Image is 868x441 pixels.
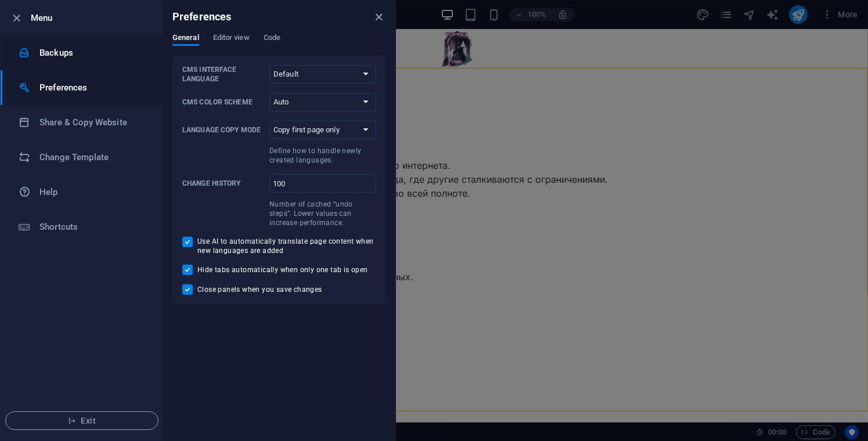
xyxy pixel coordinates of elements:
p: CMS Color Scheme [182,97,265,107]
select: Language Copy ModeDefine how to handle newly created languages. [269,121,376,139]
a: Help [1,175,163,209]
span: Exit [15,416,149,425]
span: Editor view [213,31,250,47]
p: Number of cached “undo steps”. Lower values can increase performance. [269,200,376,227]
span: Hide tabs automatically when only one tab is open [197,265,368,274]
p: Language Copy Mode [182,125,265,135]
h6: Shortcuts [39,220,147,234]
span: Code [264,31,280,47]
button: close [372,10,386,24]
h6: Preferences [39,81,147,95]
p: Change history [182,179,265,188]
span: General [172,31,199,47]
h6: Backups [39,46,147,60]
h6: Change Template [39,150,147,164]
h6: Preferences [172,10,232,24]
select: CMS Interface Language [269,65,376,84]
h6: Menu [31,11,154,25]
span: Use AI to automatically translate page content when new languages are added [197,237,376,255]
span: Close panels when you save changes [197,285,322,294]
input: Change historyNumber of cached “undo steps”. Lower values can increase performance. [269,174,376,193]
div: Preferences [172,33,386,55]
select: CMS Color Scheme [269,93,376,111]
h6: Help [39,185,147,199]
p: CMS Interface Language [182,65,265,84]
h6: Share & Copy Website [39,115,147,129]
p: Define how to handle newly created languages. [269,146,376,165]
button: Exit [5,411,159,430]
